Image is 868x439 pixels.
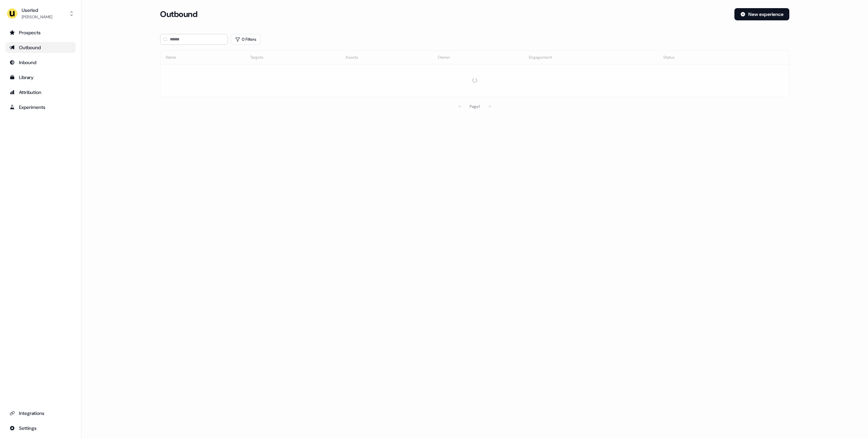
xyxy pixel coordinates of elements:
div: Inbound [9,59,72,66]
div: [PERSON_NAME] [22,14,52,20]
h3: Outbound [160,9,197,19]
div: Integrations [9,410,72,417]
div: Library [9,74,72,81]
a: Go to templates [5,72,76,83]
div: Prospects [9,29,72,36]
div: Userled [22,7,52,14]
a: Go to attribution [5,87,76,98]
a: Go to integrations [5,408,76,419]
a: Go to outbound experience [5,42,76,53]
a: Go to integrations [5,423,76,434]
a: Go to experiments [5,102,76,113]
div: Experiments [9,104,72,111]
div: Settings [9,425,72,432]
a: Go to prospects [5,27,76,38]
button: New experience [734,8,789,20]
div: Attribution [9,89,72,96]
button: Userled[PERSON_NAME] [5,5,76,22]
button: 0 Filters [231,34,261,45]
a: Go to Inbound [5,57,76,68]
div: Outbound [9,44,72,51]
